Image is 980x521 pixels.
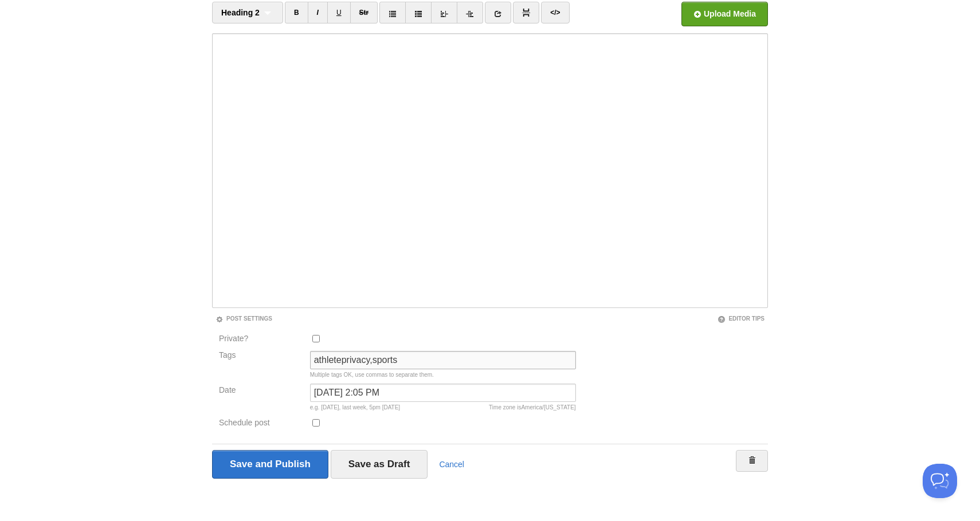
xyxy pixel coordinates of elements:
iframe: Help Scout Beacon - Open [923,464,957,498]
div: Multiple tags OK, use commas to separate them. [310,372,576,378]
a: Editor Tips [718,315,765,322]
a: Str [350,2,378,23]
img: pagebreak-icon.png [522,9,530,17]
a: Post Settings [215,315,272,322]
del: Str [359,9,369,17]
a: B [285,2,308,23]
a: Cancel [439,460,464,469]
label: Tags [215,351,307,359]
label: Date [219,386,303,397]
a: I [308,2,328,23]
input: Save as Draft [331,450,428,479]
label: Private? [219,334,303,345]
a: U [327,2,351,23]
input: Save and Publish [212,450,328,479]
a: </> [541,2,569,23]
span: Heading 2 [221,8,260,17]
span: America/[US_STATE] [521,404,575,411]
div: e.g. [DATE], last week, 5pm [DATE] [310,405,576,411]
label: Schedule post [219,419,303,429]
div: Time zone is [489,405,576,411]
